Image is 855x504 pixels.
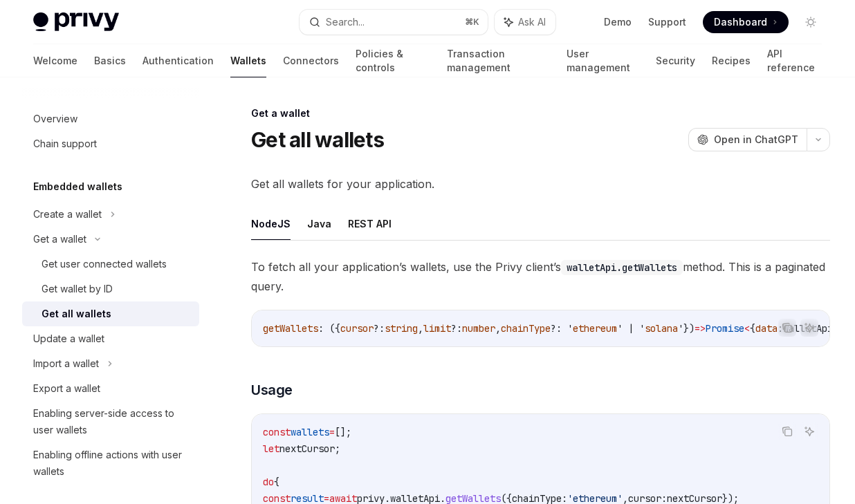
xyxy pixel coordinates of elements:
[800,319,818,337] button: Ask AI
[251,127,384,152] h1: Get all wallets
[251,257,830,296] span: To fetch all your application’s wallets, use the Privy client’s method. This is a paginated query.
[423,322,451,335] span: limit
[251,380,293,400] span: Usage
[33,330,104,347] div: Update a wallet
[279,442,335,455] span: nextCursor
[617,322,645,335] span: ' | '
[42,306,111,322] div: Get all wallets
[335,426,351,438] span: [];
[251,207,291,240] button: NodeJS
[22,401,199,442] a: Enabling server-side access to user wallets
[695,322,706,335] span: =>
[767,44,822,77] a: API reference
[33,12,119,32] img: light logo
[465,17,479,28] span: ⌘ K
[142,44,214,77] a: Authentication
[714,15,767,29] span: Dashboard
[22,326,199,351] a: Update a wallet
[230,44,266,77] a: Wallets
[329,426,335,438] span: =
[33,447,191,480] div: Enabling offline actions with user wallets
[33,380,100,397] div: Export a wallet
[42,256,167,272] div: Get user connected wallets
[22,106,199,131] a: Overview
[318,322,340,335] span: : ({
[22,301,199,326] a: Get all wallets
[263,442,279,455] span: let
[495,10,555,35] button: Ask AI
[714,133,798,147] span: Open in ChatGPT
[251,174,830,194] span: Get all wallets for your application.
[645,322,678,335] span: solana
[418,322,423,335] span: ,
[33,111,77,127] div: Overview
[300,10,487,35] button: Search...⌘K
[703,11,789,33] a: Dashboard
[33,206,102,223] div: Create a wallet
[335,442,340,455] span: ;
[94,44,126,77] a: Basics
[518,15,546,29] span: Ask AI
[778,319,796,337] button: Copy the contents from the code block
[22,252,199,277] a: Get user connected wallets
[22,442,199,484] a: Enabling offline actions with user wallets
[326,14,365,30] div: Search...
[495,322,501,335] span: ,
[678,322,695,335] span: '})
[33,231,86,248] div: Get a wallet
[22,277,199,301] a: Get wallet by ID
[22,131,199,156] a: Chain support
[688,128,807,151] button: Open in ChatGPT
[307,207,331,240] button: Java
[750,322,755,335] span: {
[385,322,418,335] span: string
[291,426,329,438] span: wallets
[263,426,291,438] span: const
[451,322,462,335] span: ?:
[800,11,822,33] button: Toggle dark mode
[706,322,744,335] span: Promise
[755,322,778,335] span: data
[648,15,686,29] a: Support
[800,422,818,440] button: Ask AI
[551,322,573,335] span: ?: '
[561,260,683,275] code: walletApi.getWallets
[263,476,274,488] span: do
[33,405,191,438] div: Enabling server-side access to user wallets
[778,422,796,440] button: Copy the contents from the code block
[251,106,830,120] div: Get a wallet
[42,281,113,297] div: Get wallet by ID
[744,322,750,335] span: <
[263,322,318,335] span: getWallets
[501,322,551,335] span: chainType
[340,322,374,335] span: cursor
[462,322,495,335] span: number
[573,322,617,335] span: ethereum
[283,44,339,77] a: Connectors
[712,44,751,77] a: Recipes
[447,44,550,77] a: Transaction management
[274,476,279,488] span: {
[567,44,640,77] a: User management
[656,44,695,77] a: Security
[33,136,97,152] div: Chain support
[33,178,122,195] h5: Embedded wallets
[33,44,77,77] a: Welcome
[604,15,632,29] a: Demo
[22,376,199,401] a: Export a wallet
[348,207,392,240] button: REST API
[356,44,430,77] a: Policies & controls
[374,322,385,335] span: ?:
[33,355,99,372] div: Import a wallet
